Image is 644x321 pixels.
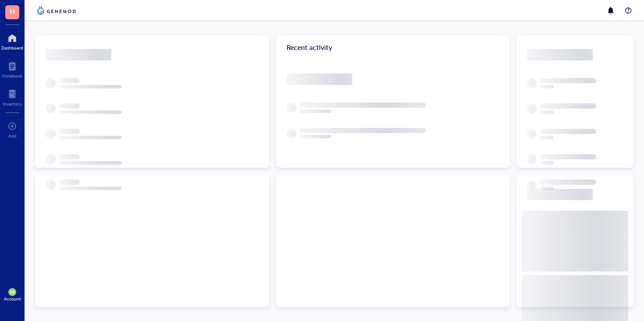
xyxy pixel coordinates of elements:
[10,290,14,294] span: HB
[10,6,15,17] span: H
[3,101,22,106] div: Inventory
[4,296,21,301] div: Account
[1,45,23,50] div: Dashboard
[1,31,23,50] a: Dashboard
[35,5,78,16] img: genemod-logo
[3,87,22,106] a: Inventory
[2,73,22,78] div: Notebook
[276,35,510,60] div: Recent activity
[8,133,17,138] div: Add
[2,59,22,78] a: Notebook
